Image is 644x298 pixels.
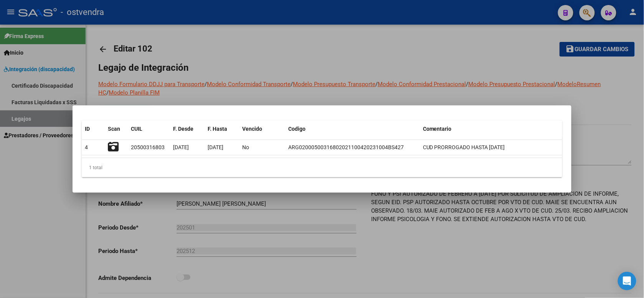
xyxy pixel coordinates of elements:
[420,121,562,137] datatable-header-cell: Comentario
[285,121,420,137] datatable-header-cell: Codigo
[208,144,223,150] span: [DATE]
[205,121,239,137] datatable-header-cell: F. Hasta
[85,126,90,132] span: ID
[128,121,170,137] datatable-header-cell: CUIL
[82,121,105,137] datatable-header-cell: ID
[242,126,262,132] span: Vencido
[173,126,193,132] span: F. Desde
[618,272,636,290] div: Open Intercom Messenger
[173,144,189,150] span: [DATE]
[131,126,142,132] span: CUIL
[108,126,120,132] span: Scan
[288,144,404,150] span: ARG02000500316802021100420231004BS427
[288,126,305,132] span: Codigo
[242,144,249,150] span: No
[131,143,165,152] div: 20500316803
[239,121,285,137] datatable-header-cell: Vencido
[423,144,505,150] span: CUD PRORROGADO HASTA OCTUBRE 2025
[82,158,562,177] div: 1 total
[170,121,205,137] datatable-header-cell: F. Desde
[85,144,88,150] span: 4
[208,126,227,132] span: F. Hasta
[423,126,452,132] span: Comentario
[105,121,128,137] datatable-header-cell: Scan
